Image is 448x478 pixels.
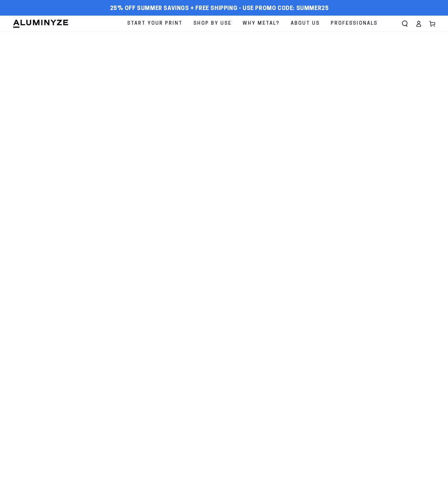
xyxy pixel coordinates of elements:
[194,19,232,28] span: Shop By Use
[286,16,325,32] a: About Us
[127,19,183,28] span: Start Your Print
[238,16,284,32] a: Why Metal?
[398,17,412,31] summary: Search our site
[243,19,280,28] span: Why Metal?
[326,16,382,32] a: Professionals
[110,5,329,12] span: 25% off Summer Savings + Free Shipping - Use Promo Code: SUMMER25
[291,19,320,28] span: About Us
[13,19,69,28] img: Aluminyze
[189,16,236,32] a: Shop By Use
[123,16,187,32] a: Start Your Print
[331,19,378,28] span: Professionals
